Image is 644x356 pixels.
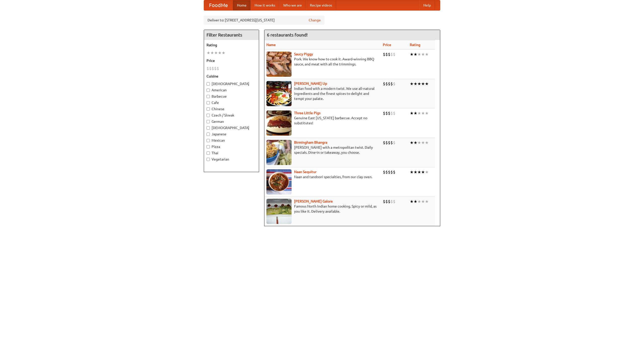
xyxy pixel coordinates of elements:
[207,101,210,104] input: Cafe
[390,52,393,57] li: $
[383,81,385,87] li: $
[421,199,425,204] li: ★
[207,138,256,143] label: Mexican
[385,52,388,57] li: $
[233,0,251,10] a: Home
[207,88,256,93] label: American
[204,0,233,10] a: FoodMe
[207,100,256,105] label: Cafe
[417,81,421,87] li: ★
[383,43,391,47] a: Price
[266,81,292,106] img: curryup.jpg
[414,169,417,175] li: ★
[410,43,420,47] a: Rating
[417,140,421,145] li: ★
[385,110,388,116] li: $
[388,52,390,57] li: $
[266,169,292,194] img: naansequitur.jpg
[390,199,393,204] li: $
[222,50,225,56] li: ★
[410,140,414,145] li: ★
[385,199,388,204] li: $
[414,110,417,116] li: ★
[414,199,417,204] li: ★
[207,81,256,86] label: [DEMOGRAPHIC_DATA]
[210,50,214,56] li: ★
[425,140,429,145] li: ★
[207,107,210,111] input: Chinese
[294,52,313,56] a: Saucy Piggy
[309,18,321,23] a: Change
[266,140,292,165] img: bhangra.jpg
[388,199,390,204] li: $
[294,199,333,203] a: [PERSON_NAME] Galore
[421,140,425,145] li: ★
[410,52,414,57] li: ★
[207,119,256,124] label: German
[414,52,417,57] li: ★
[385,140,388,145] li: $
[393,110,395,116] li: $
[410,110,414,116] li: ★
[421,81,425,87] li: ★
[266,115,379,126] p: Genuine East [US_STATE] barbecue. Accept no substitutes!
[388,81,390,87] li: $
[385,169,388,175] li: $
[207,43,256,48] h5: Rating
[207,74,256,79] h5: Cuisine
[306,0,336,10] a: Recipe videos
[425,199,429,204] li: ★
[383,199,385,204] li: $
[217,66,219,71] li: $
[207,82,210,86] input: [DEMOGRAPHIC_DATA]
[421,110,425,116] li: ★
[207,157,256,162] label: Vegetarian
[207,132,256,137] label: Japanese
[207,158,210,161] input: Vegetarian
[414,140,417,145] li: ★
[214,66,217,71] li: $
[417,52,421,57] li: ★
[414,81,417,87] li: ★
[294,140,327,144] b: Birmingham Bhangra
[383,140,385,145] li: $
[390,110,393,116] li: $
[410,199,414,204] li: ★
[207,58,256,63] h5: Price
[207,126,210,130] input: [DEMOGRAPHIC_DATA]
[266,110,292,136] img: littlepigs.jpg
[204,16,325,25] div: Deliver to: [STREET_ADDRESS][US_STATE]
[207,139,210,142] input: Mexican
[410,169,414,175] li: ★
[393,81,395,87] li: $
[266,204,379,214] p: Famous North Indian home cooking. Spicy or mild, as you like it. Delivery available.
[266,43,276,47] a: Name
[410,81,414,87] li: ★
[251,0,279,10] a: How it works
[421,52,425,57] li: ★
[207,145,210,148] input: Pizza
[383,110,385,116] li: $
[207,50,210,56] li: ★
[207,125,256,130] label: [DEMOGRAPHIC_DATA]
[266,57,379,67] p: Pork. We know how to cook it. Award-winning BBQ sauce, and meat with all the trimmings.
[294,111,320,115] a: Three Little Pigs
[393,199,395,204] li: $
[388,110,390,116] li: $
[390,169,393,175] li: $
[266,86,379,101] p: Indian food with a modern twist. We use all-natural ingredients and the finest spices to delight ...
[294,170,316,174] a: Naan Sequitur
[383,169,385,175] li: $
[207,106,256,111] label: Chinese
[388,169,390,175] li: $
[390,81,393,87] li: $
[266,52,292,77] img: saucy.jpg
[419,0,435,10] a: Help
[204,30,259,40] h4: Filter Restaurants
[388,140,390,145] li: $
[425,52,429,57] li: ★
[266,199,292,224] img: currygalore.jpg
[279,0,306,10] a: Who we are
